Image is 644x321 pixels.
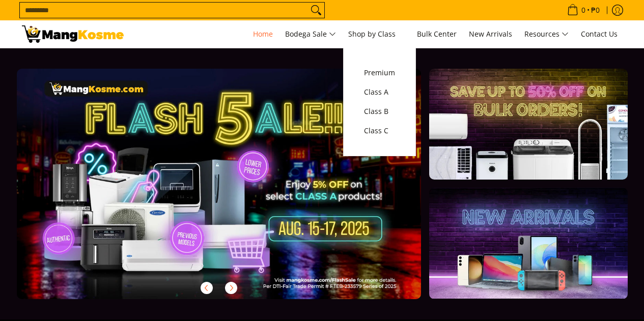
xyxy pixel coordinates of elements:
a: Class C [359,121,400,140]
button: Next [220,277,242,299]
span: • [564,5,603,16]
span: ₱0 [590,7,601,14]
img: Mang Kosme: Your Home Appliances Warehouse Sale Partner! [22,25,124,43]
a: Bulk Center [412,20,462,48]
span: Shop by Class [348,28,405,41]
a: More [17,69,454,315]
span: Class C [364,125,395,137]
span: Bodega Sale [285,28,336,41]
nav: Main Menu [134,20,623,48]
span: New Arrivals [469,29,512,39]
a: Class B [359,102,400,121]
span: Resources [524,28,569,41]
span: Class B [364,105,395,118]
span: Home [253,29,273,39]
a: New Arrivals [464,20,517,48]
a: Resources [519,20,574,48]
a: Premium [359,63,400,82]
span: Class A [364,86,395,99]
span: 0 [580,7,587,14]
a: Shop by Class [343,20,410,48]
a: Bodega Sale [280,20,341,48]
a: Contact Us [576,20,623,48]
button: Previous [195,277,218,299]
span: Bulk Center [417,29,457,39]
span: Premium [364,67,395,79]
a: Class A [359,82,400,102]
button: Search [308,3,324,18]
span: Contact Us [581,29,618,39]
a: Home [248,20,278,48]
